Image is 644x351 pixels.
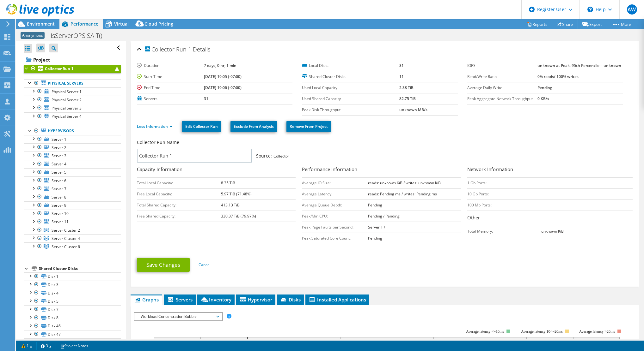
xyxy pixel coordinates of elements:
[522,19,552,29] a: Reports
[521,329,563,334] tspan: Average latency 10<=20ms
[302,222,368,233] td: Peak Page Faults per Second:
[302,74,399,80] label: Shared Cluster Disks
[24,272,121,281] a: Disk 1
[256,153,289,159] span: Collector
[204,63,236,68] b: 7 days, 0 hr, 1 min
[200,296,231,303] span: Inventory
[24,168,121,176] a: Server 5
[467,96,537,102] label: Peak Aggregate Network Throughput
[24,234,121,242] a: Server Cluster 4
[399,63,404,68] b: 31
[221,188,296,199] td: 5.97 TiB (71.48%)
[24,65,121,73] a: Collector Run 1
[52,219,69,224] span: Server 11
[24,210,121,218] a: Server 10
[467,214,633,223] h3: Other
[309,296,366,303] span: Installed Applications
[182,121,221,132] a: Edit Collector Run
[221,199,296,211] td: 413.13 TiB
[467,199,539,211] td: 100 Mb Ports:
[137,188,221,199] td: Free Local Capacity:
[24,226,121,234] a: Server Cluster 2
[24,152,121,160] a: Server 3
[24,143,121,152] a: Server 2
[24,330,121,338] a: Disk 47
[52,178,66,183] span: Server 6
[52,170,66,175] span: Server 5
[24,322,121,330] a: Disk 46
[52,89,82,94] span: Physical Server 1
[24,135,121,143] a: Server 1
[137,139,179,146] label: Collector Run Name
[193,45,210,53] span: Details
[24,127,121,135] a: Hypervisors
[24,193,121,201] a: Server 8
[52,97,82,103] span: Physical Server 2
[137,258,190,272] a: Save Changes
[56,342,93,350] a: Project Notes
[45,66,73,71] b: Collector Run 1
[302,177,368,188] td: Average IO Size:
[138,313,219,320] span: Workload Concentration Bubble
[537,85,552,90] b: Pending
[368,213,400,219] b: Pending / Pending
[48,32,112,39] h1: IsServerOPS SAIT()
[52,244,80,249] span: Server Cluster 6
[134,296,159,303] span: Graphs
[36,342,56,350] a: 3
[52,203,66,208] span: Server 9
[21,32,45,39] span: Anonymous
[137,211,221,222] td: Free Shared Capacity:
[52,194,66,200] span: Server 8
[537,63,621,68] b: unknown at Peak, 95th Percentile = unknown
[24,242,121,251] a: Server Cluster 6
[368,191,437,197] b: reads: Pending ms / writes: Pending ms
[607,19,636,29] a: More
[52,145,66,150] span: Server 2
[17,342,37,350] a: 1
[52,137,66,142] span: Server 1
[137,62,204,69] label: Duration
[541,229,564,234] b: unknown KiB
[467,166,633,174] h3: Network Information
[24,338,121,347] a: Disk 49
[467,74,537,80] label: Read/Write Ratio
[467,188,539,199] td: 10 Gb Ports:
[24,79,121,87] a: Physical Servers
[27,21,55,27] span: Environment
[587,7,593,12] svg: \n
[52,236,80,241] span: Server Cluster 4
[24,104,121,112] a: Physical Server 3
[368,202,382,208] b: Pending
[627,4,637,15] span: AW
[137,85,204,91] label: End Time
[302,96,399,102] label: Used Shared Capacity
[204,74,242,79] b: [DATE] 19:05 (-07:00)
[52,186,66,192] span: Server 7
[302,166,461,174] h3: Performance Information
[24,87,121,96] a: Physical Server 1
[24,314,121,322] a: Disk 8
[52,105,82,111] span: Physical Server 3
[399,74,404,79] b: 11
[399,107,427,112] b: unknown MB/s
[399,96,416,101] b: 82.75 TiB
[467,85,537,91] label: Average Daily Write
[52,153,66,158] span: Server 3
[137,177,221,188] td: Total Local Capacity:
[24,185,121,193] a: Server 7
[24,160,121,168] a: Server 4
[52,211,69,216] span: Server 10
[302,85,399,91] label: Used Local Capacity
[24,218,121,226] a: Server 11
[552,19,578,29] a: Share
[24,305,121,313] a: Disk 7
[280,296,301,303] span: Disks
[537,96,549,101] b: 0 KB/s
[537,74,579,79] b: 0% reads/ 100% writes
[302,62,399,69] label: Local Disks
[467,226,541,237] td: Total Memory:
[221,177,296,188] td: 8.35 TiB
[52,228,80,233] span: Server Cluster 2
[137,199,221,211] td: Total Shared Capacity:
